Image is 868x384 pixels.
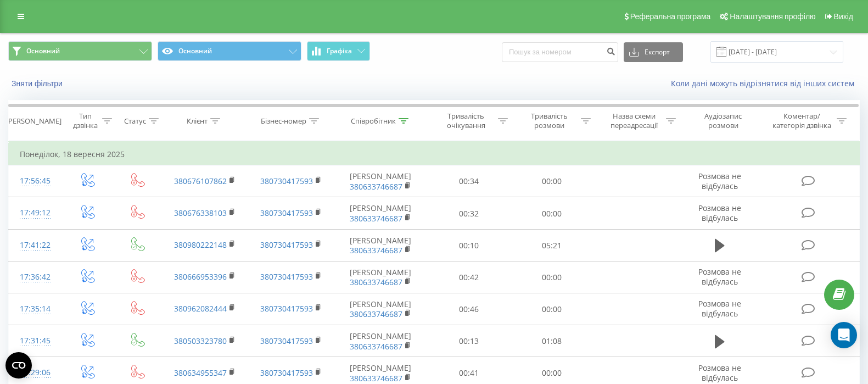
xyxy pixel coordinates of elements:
[459,336,479,346] font: 00:13
[260,336,313,346] a: 380730417593
[542,176,562,186] font: 00:00
[307,41,370,61] button: Графіка
[772,111,831,130] font: Коментар/категорія дзвінка
[698,266,741,287] font: Розмова не відбулась
[671,78,854,88] font: Коли дані можуть відрізнятися від інших систем
[20,303,51,314] font: 17:35:14
[459,368,479,379] font: 00:41
[698,203,741,223] font: Розмова не відбулась
[124,116,146,126] font: Статус
[6,116,61,126] font: [PERSON_NAME]
[698,298,741,319] font: Розмова не відбулась
[350,267,411,277] font: [PERSON_NAME]
[327,46,352,55] font: Графіка
[730,12,815,21] font: Налаштування профілю
[20,207,51,218] font: 17:49:12
[698,171,741,191] font: Розмова не відбулась
[174,176,227,186] a: 380676107862
[178,46,212,55] font: Основний
[704,111,742,130] font: Аудіозапис розмови
[261,116,306,126] font: Бізнес-номер
[542,208,562,219] font: 00:00
[350,331,411,341] font: [PERSON_NAME]
[350,277,402,287] a: 380633746687
[174,240,227,250] a: 380980222148
[174,208,227,218] a: 380676338103
[260,303,313,314] a: 380730417593
[831,322,857,348] div: Відкрити Intercom Messenger
[350,341,402,352] a: 380633746687
[350,171,411,181] font: [PERSON_NAME]
[8,79,68,88] button: Зняти фільтри
[645,47,670,57] font: Експорт
[502,42,618,62] input: Пошук за номером
[542,240,562,251] font: 05:21
[20,271,51,282] font: 17:36:42
[20,149,125,159] font: Понеділок, 18 вересня 2025
[671,78,860,88] a: Коли дані можуть відрізнятися від інших систем
[350,309,402,319] a: 380633746687
[350,245,402,255] a: 380633746687
[20,335,51,346] font: 17:31:45
[260,240,313,250] a: 380730417593
[20,367,51,377] font: 17:29:06
[174,368,227,378] a: 380634955347
[350,373,402,383] a: 380633746687
[8,41,152,61] button: Основний
[174,271,227,282] font: 380666953396
[459,272,479,282] font: 00:42
[542,368,562,379] font: 00:00
[459,208,479,219] font: 00:32
[447,111,485,130] font: Тривалість очікування
[459,304,479,314] font: 00:46
[260,368,313,378] a: 380730417593
[174,336,227,346] font: 380503323780
[174,303,227,314] a: 380962082444
[834,12,853,21] font: Вихід
[698,363,741,383] font: Розмова не відбулась
[350,363,411,374] font: [PERSON_NAME]
[542,336,562,346] font: 01:08
[260,208,313,218] a: 380730417593
[26,46,60,55] font: Основний
[350,203,411,214] font: [PERSON_NAME]
[624,42,683,62] button: Експорт
[73,111,98,130] font: Тип дзвінка
[459,176,479,186] font: 00:34
[5,352,32,379] button: Відкрити віджет CMP
[542,272,562,282] font: 00:00
[542,304,562,314] font: 00:00
[350,235,411,246] font: [PERSON_NAME]
[12,79,63,88] font: Зняти фільтри
[158,41,301,61] button: Основний
[350,213,402,224] a: 380633746687
[20,240,51,250] font: 17:41:22
[260,176,313,186] a: 380730417593
[630,12,711,21] font: Реферальна програма
[459,240,479,251] font: 00:10
[187,116,208,126] font: Клієнт
[351,116,396,126] font: Співробітник
[611,111,658,130] font: Назва схеми переадресації
[260,271,313,282] a: 380730417593
[350,181,402,192] a: 380633746687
